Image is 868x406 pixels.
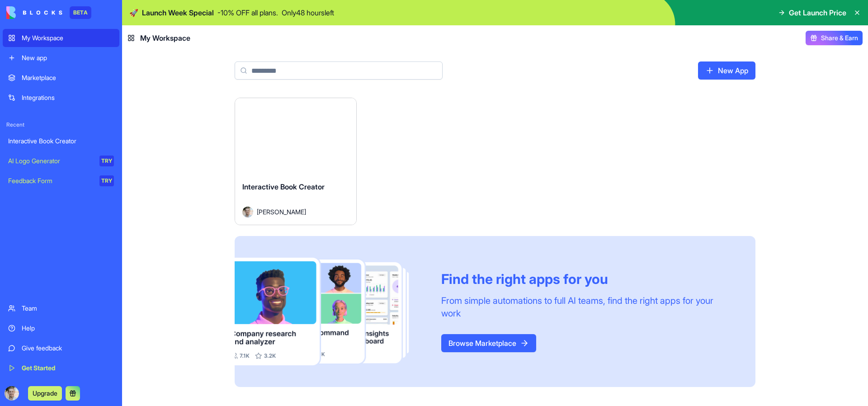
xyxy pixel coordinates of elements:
[789,7,846,18] span: Get Launch Price
[3,89,119,107] a: Integrations
[70,6,91,19] div: BETA
[99,175,114,186] div: TRY
[28,388,62,397] a: Upgrade
[3,152,119,170] a: AI Logo GeneratorTRY
[22,344,114,353] div: Give feedback
[3,319,119,337] a: Help
[28,386,62,401] button: Upgrade
[6,6,91,19] a: BETA
[142,7,214,18] span: Launch Week Special
[22,53,114,62] div: New app
[3,49,119,67] a: New app
[22,304,114,313] div: Team
[99,156,114,166] div: TRY
[806,31,863,45] button: Share & Earn
[3,132,119,150] a: Interactive Book Creator
[441,294,734,320] div: From simple automations to full AI teams, find the right apps for your work
[235,98,357,225] a: Interactive Book CreatorAvatar[PERSON_NAME]
[6,6,62,19] img: logo
[22,33,114,42] div: My Workspace
[8,156,93,165] div: AI Logo Generator
[5,386,19,401] img: ACg8ocKWrs1Q40M9I1y4VhgHjdy9egmqLCzjfoXAR-NubrED-cis8cQY3g=s96-c
[3,29,119,47] a: My Workspace
[3,172,119,190] a: Feedback FormTRY
[217,7,278,18] p: - 10 % OFF all plans.
[129,7,138,18] span: 🚀
[441,271,734,287] div: Find the right apps for you
[282,7,334,18] p: Only 48 hours left
[441,334,536,352] a: Browse Marketplace
[22,93,114,102] div: Integrations
[3,339,119,357] a: Give feedback
[8,176,93,185] div: Feedback Form
[22,364,114,373] div: Get Started
[3,121,119,128] span: Recent
[821,33,858,42] span: Share & Earn
[698,61,755,80] a: New App
[8,137,114,146] div: Interactive Book Creator
[242,207,253,217] img: Avatar
[3,299,119,317] a: Team
[242,182,325,191] span: Interactive Book Creator
[22,73,114,82] div: Marketplace
[22,324,114,333] div: Help
[235,258,427,366] img: Frame_181_egmpey.png
[257,207,306,217] span: [PERSON_NAME]
[3,69,119,87] a: Marketplace
[140,33,190,43] span: My Workspace
[3,359,119,377] a: Get Started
